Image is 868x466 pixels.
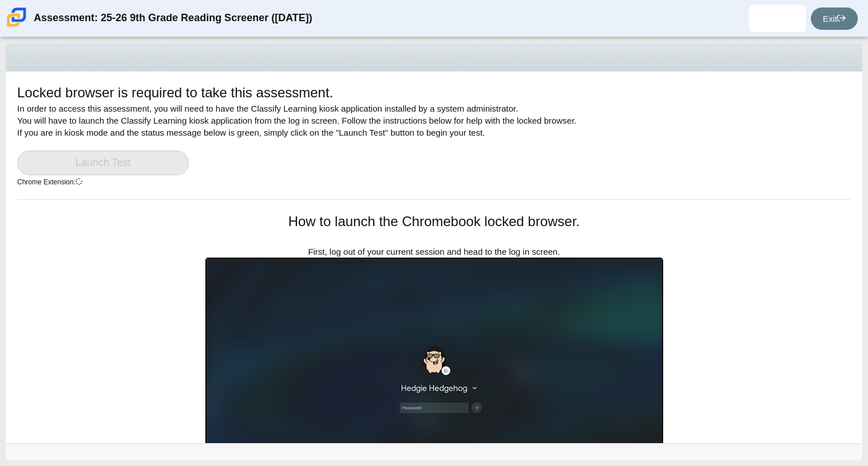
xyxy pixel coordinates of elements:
img: Carmen School of Science & Technology [5,5,29,29]
div: In order to access this assessment, you will need to have the Classify Learning kiosk application... [17,83,851,199]
div: Assessment: 25-26 9th Grade Reading Screener ([DATE]) [34,5,312,32]
h1: How to launch the Chromebook locked browser. [205,212,663,231]
a: Exit [811,7,858,30]
a: Carmen School of Science & Technology [5,21,29,31]
h1: Locked browser is required to take this assessment. [17,83,333,102]
small: Chrome Extension: [17,178,82,186]
a: Launch Test [17,151,189,175]
img: sofiya.mares.KDUS3l [768,9,787,27]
